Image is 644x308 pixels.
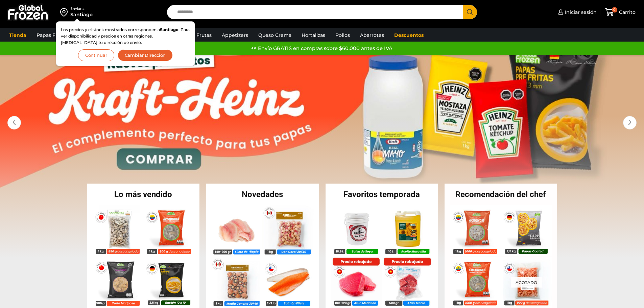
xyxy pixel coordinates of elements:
[563,9,597,16] span: Iniciar sesión
[617,9,636,16] span: Carrito
[612,7,617,13] span: 0
[332,29,353,42] a: Pollos
[78,49,114,61] button: Continuar
[326,190,438,198] h2: Favoritos temporada
[623,116,637,129] div: Next slide
[463,5,477,19] button: Search button
[60,6,70,18] img: address-field-icon.svg
[445,190,557,198] h2: Recomendación del chef
[87,190,200,198] h2: Lo más vendido
[33,29,69,42] a: Papas Fritas
[357,29,387,42] a: Abarrotes
[6,29,30,42] a: Tienda
[206,190,319,198] h2: Novedades
[298,29,329,42] a: Hortalizas
[70,6,93,11] div: Enviar a
[118,49,173,61] button: Cambiar Dirección
[160,27,178,32] strong: Santiago
[391,29,427,42] a: Descuentos
[218,29,252,42] a: Appetizers
[556,5,597,19] a: Iniciar sesión
[255,29,295,42] a: Queso Crema
[603,4,637,20] a: 0 Carrito
[511,277,542,288] p: Agotado
[61,26,190,46] p: Los precios y el stock mostrados corresponden a . Para ver disponibilidad y precios en otras regi...
[70,11,93,18] div: Santiago
[7,116,21,129] div: Previous slide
